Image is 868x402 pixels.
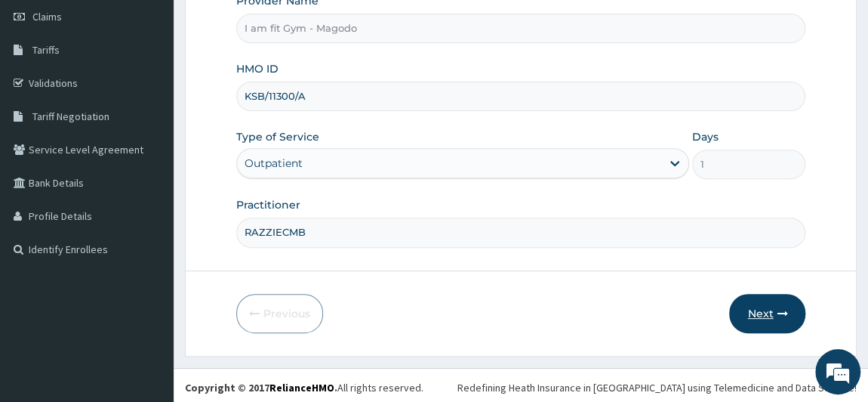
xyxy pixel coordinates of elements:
[32,110,109,123] span: Tariff Negotiation
[236,129,319,144] label: Type of Service
[236,294,323,333] button: Previous
[269,381,334,394] a: RelianceHMO
[78,85,254,104] div: Chat with us now
[8,253,288,306] textarea: Type your message and hit 'Enter'
[248,8,284,44] div: Minimize live chat window
[457,380,857,395] div: Redefining Heath Insurance in [GEOGRAPHIC_DATA] using Telemedicine and Data Science!
[236,61,279,76] label: HMO ID
[88,110,208,263] span: We're online!
[236,218,806,247] input: Enter Name
[32,10,62,23] span: Claims
[32,43,60,57] span: Tariffs
[185,381,337,394] strong: Copyright © 2017 .
[692,129,719,144] label: Days
[236,82,806,111] input: Enter HMO ID
[28,76,61,113] img: d_794563401_company_1708531726252_794563401
[236,197,300,212] label: Practitioner
[729,294,805,333] button: Next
